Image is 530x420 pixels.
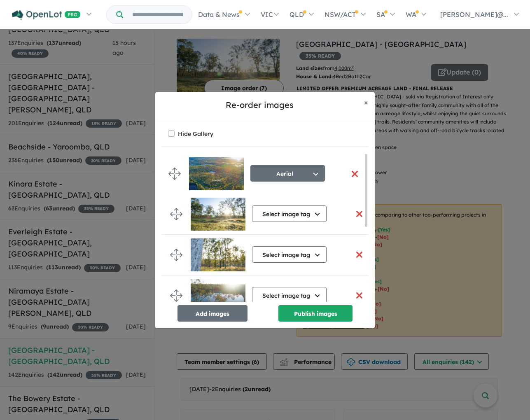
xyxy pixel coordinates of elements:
img: Park%20Lake%20Estate%20-%20Adare___1680489330.jpg [191,238,245,271]
img: drag.svg [170,208,182,220]
button: Publish images [278,305,353,322]
span: × [364,98,368,107]
img: Park%20Lake%20Estate%20-%20Adare___1680489331.jpg [191,198,245,231]
img: drag.svg [170,249,182,261]
img: Park%20Lake%20Estate%20-%20Adare___1680489330_0.jpg [191,279,245,312]
button: Select image tag [252,246,327,263]
img: Openlot PRO Logo White [12,10,81,20]
img: drag.svg [170,289,182,302]
button: Select image tag [252,287,327,303]
span: [PERSON_NAME]@... [440,10,508,19]
button: Add images [177,305,247,322]
input: Try estate name, suburb, builder or developer [125,6,190,23]
label: Hide Gallery [178,128,213,140]
button: Select image tag [252,205,327,222]
h5: Re-order images [162,99,357,111]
